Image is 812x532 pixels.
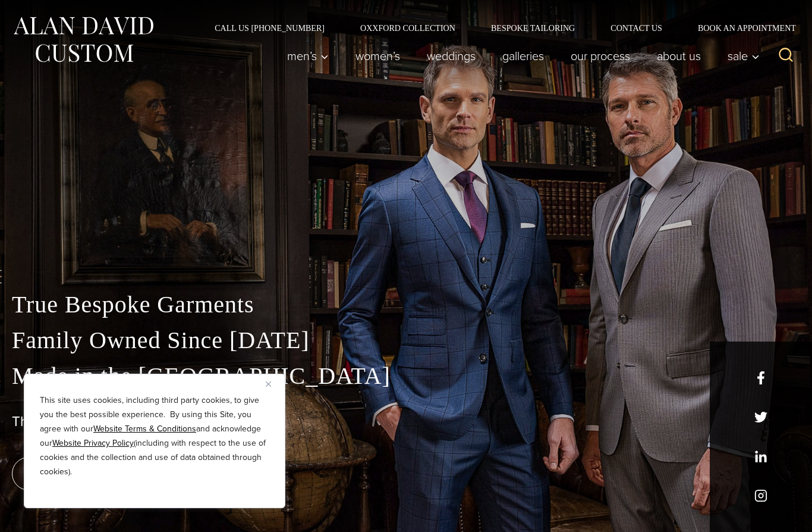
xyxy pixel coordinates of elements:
h1: The Best Custom Suits NYC Has to Offer [12,413,800,430]
a: Women’s [342,44,414,68]
nav: Primary Navigation [274,44,766,68]
a: Website Privacy Policy [52,437,134,449]
a: Bespoke Tailoring [473,24,593,32]
a: Our Process [558,44,644,68]
a: Oxxford Collection [342,24,473,32]
a: Book an Appointment [680,24,800,32]
a: Galleries [489,44,558,68]
button: View Search Form [772,42,800,70]
button: Close [266,377,280,391]
img: Close [266,381,271,387]
p: This site uses cookies, including third party cookies, to give you the best possible experience. ... [40,393,269,479]
a: book an appointment [12,457,178,490]
a: weddings [414,44,489,68]
p: True Bespoke Garments Family Owned Since [DATE] Made in the [GEOGRAPHIC_DATA] [12,287,800,394]
a: Contact Us [593,24,680,32]
span: Sale [728,50,760,62]
a: Website Terms & Conditions [93,423,196,435]
a: Call Us [PHONE_NUMBER] [197,24,342,32]
nav: Secondary Navigation [197,24,800,32]
img: Alan David Custom [12,13,155,66]
a: About Us [644,44,715,68]
span: Men’s [287,50,329,62]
